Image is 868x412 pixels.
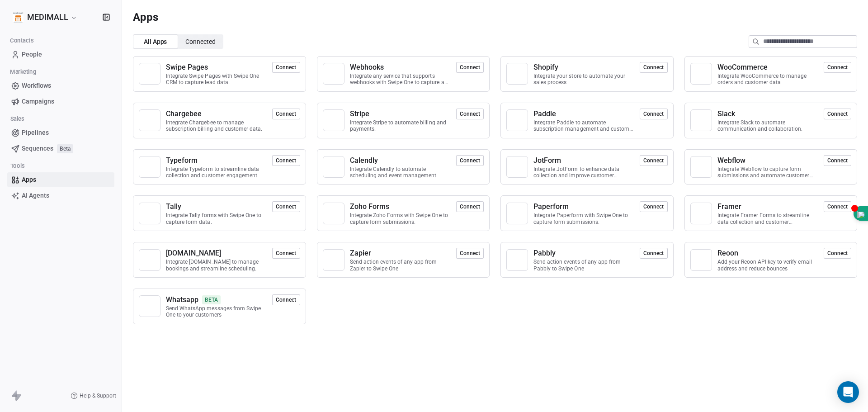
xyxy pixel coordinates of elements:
img: NA [143,160,156,174]
a: NA [690,249,712,271]
a: Connect [640,156,667,165]
button: Connect [272,109,300,119]
a: Pabbly [533,248,634,259]
div: Reoon [717,248,738,259]
a: WhatsappBETA [166,294,267,305]
a: Connect [640,249,667,257]
a: SequencesBeta [7,141,114,156]
div: Swipe Pages [166,62,208,73]
button: Connect [824,62,851,73]
div: Integrate Chargebee to manage subscription billing and customer data. [166,119,267,133]
a: NA [323,249,344,271]
div: Webhooks [350,62,384,73]
span: Contacts [6,34,37,47]
img: NA [510,207,524,220]
a: Connect [456,249,484,257]
span: AI Agents [22,191,49,200]
div: JotForm [533,155,561,166]
div: Send action events of any app from Zapier to Swipe One [350,259,451,272]
a: Slack [717,109,818,119]
span: BETA [202,295,221,304]
a: Help & Support [71,392,116,399]
a: WooCommerce [717,62,818,73]
div: Integrate Slack to automate communication and collaboration. [717,119,818,133]
button: Connect [640,248,667,259]
a: Connect [824,156,851,165]
a: Connect [272,295,300,304]
a: Connect [272,249,300,257]
span: Marketing [6,65,40,79]
a: [DOMAIN_NAME] [166,248,267,259]
button: Connect [456,248,484,259]
img: NA [510,253,524,267]
button: Connect [272,62,300,73]
a: Stripe [350,109,451,119]
div: Webflow [717,155,745,166]
span: Pipelines [22,128,49,137]
img: NA [327,67,340,81]
button: Connect [824,155,851,166]
a: Reoon [717,248,818,259]
a: Connect [640,63,667,71]
a: Connect [640,202,667,211]
a: Typeform [166,155,267,166]
div: Typeform [166,155,198,166]
a: NA [690,63,712,85]
div: Integrate Tally forms with Swipe One to capture form data. [166,212,267,225]
a: Connect [824,63,851,71]
a: Connect [272,156,300,165]
div: [DOMAIN_NAME] [166,248,221,259]
span: Sales [6,112,28,126]
a: NA [323,63,344,85]
a: Connect [824,109,851,118]
div: Integrate Framer Forms to streamline data collection and customer engagement. [717,212,818,225]
div: Shopify [533,62,558,73]
button: Connect [824,201,851,212]
img: NA [143,67,156,81]
a: Calendly [350,155,451,166]
button: Connect [456,201,484,212]
button: Connect [456,155,484,166]
a: Shopify [533,62,634,73]
a: Connect [272,202,300,211]
a: NA [506,109,528,131]
span: Beta [57,144,73,153]
img: NA [510,67,524,81]
div: Open Intercom Messenger [837,381,859,403]
a: Paddle [533,109,634,119]
a: NA [690,203,712,224]
a: Connect [272,109,300,118]
div: Add your Reoon API key to verify email address and reduce bounces [717,259,818,272]
div: Send WhatsApp messages from Swipe One to your customers [166,305,267,318]
a: Zapier [350,248,451,259]
a: AI Agents [7,188,114,203]
a: NA [139,203,160,224]
a: NA [139,63,160,85]
span: MEDIMALL [27,11,68,23]
a: NA [323,109,344,131]
img: NA [694,67,708,81]
button: Connect [824,109,851,119]
img: NA [143,253,156,267]
button: Connect [272,294,300,305]
a: Apps [7,172,114,187]
span: Help & Support [80,392,116,399]
div: Tally [166,201,181,212]
button: Connect [824,248,851,259]
button: Connect [640,155,667,166]
img: NA [327,114,340,127]
a: Chargebee [166,109,267,119]
div: Integrate Paddle to automate subscription management and customer engagement. [533,119,634,133]
a: NA [690,109,712,131]
div: Zoho Forms [350,201,389,212]
span: Workflows [22,81,51,90]
button: Connect [456,109,484,119]
a: NA [139,156,160,178]
div: Integrate Zoho Forms with Swipe One to capture form submissions. [350,212,451,225]
a: People [7,47,114,62]
span: People [22,50,42,59]
img: NA [327,253,340,267]
img: NA [510,114,524,127]
div: Framer [717,201,741,212]
span: Apps [22,175,36,185]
